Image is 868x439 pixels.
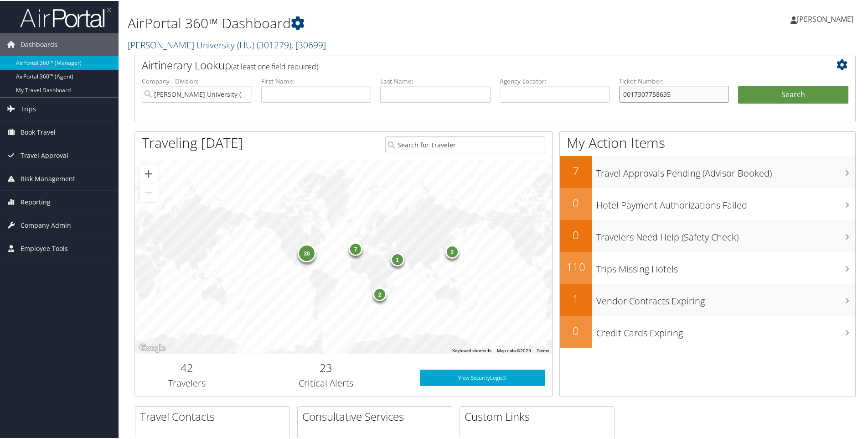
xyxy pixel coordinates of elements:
[465,408,614,423] h2: Custom Links
[560,132,855,152] h1: My Action Items
[560,315,855,347] a: 0Credit Cards Expiring
[560,251,855,283] a: 110Trips Missing Hotels
[560,283,855,315] a: 1Vendor Contracts Expiring
[21,32,57,55] span: Dashboards
[560,219,855,251] a: 0Travelers Need Help (Safety Check)
[596,162,855,179] h3: Travel Approvals Pending (Advisor Booked)
[142,132,243,152] h1: Traveling [DATE]
[246,359,406,375] h2: 23
[128,38,326,50] a: [PERSON_NAME] University (HU)
[797,13,853,23] span: [PERSON_NAME]
[790,5,863,32] a: [PERSON_NAME]
[537,347,549,352] a: Terms (opens in new tab)
[619,76,729,85] label: Ticket Number:
[21,167,75,189] span: Risk Management
[21,97,36,120] span: Trips
[261,76,372,85] label: First Name:
[246,376,406,389] h3: Critical Alerts
[380,76,491,85] label: Last Name:
[738,85,848,103] button: Search
[231,61,318,71] span: (at least one field required)
[560,194,592,210] h2: 0
[139,183,158,201] button: Zoom out
[21,143,68,166] span: Travel Approval
[560,322,592,338] h2: 0
[21,213,71,236] span: Company Admin
[21,190,51,213] span: Reporting
[445,244,459,258] div: 2
[139,164,158,182] button: Zoom in
[560,187,855,219] a: 0Hotel Payment Authorizations Failed
[497,347,531,352] span: Map data ©2025
[596,321,855,339] h3: Credit Cards Expiring
[140,408,289,423] h2: Travel Contacts
[128,13,618,32] h1: AirPortal 360™ Dashboard
[137,341,167,353] img: Google
[302,408,452,423] h2: Consultative Services
[560,258,592,274] h2: 110
[596,289,855,307] h3: Vendor Contracts Expiring
[373,286,387,300] div: 2
[298,243,316,261] div: 30
[420,369,545,385] a: View SecurityLogic®
[560,226,592,242] h2: 0
[452,347,491,353] button: Keyboard shortcuts
[137,341,167,353] a: Open this area in Google Maps (opens a new window)
[596,193,855,211] h3: Hotel Payment Authorizations Failed
[21,236,68,259] span: Employee Tools
[257,38,291,50] span: ( 301279 )
[142,57,788,72] h2: Airtinerary Lookup
[349,241,362,255] div: 7
[596,225,855,243] h3: Travelers Need Help (Safety Check)
[391,251,404,265] div: 1
[21,120,56,143] span: Book Travel
[560,162,592,178] h2: 7
[142,76,252,85] label: Company - Division:
[291,38,326,50] span: , [ 30699 ]
[142,359,232,375] h2: 42
[385,136,545,152] input: Search for Traveler
[500,76,610,85] label: Agency Locator:
[596,257,855,275] h3: Trips Missing Hotels
[142,376,232,389] h3: Travelers
[20,6,111,27] img: airportal-logo.png
[560,290,592,306] h2: 1
[560,155,855,187] a: 7Travel Approvals Pending (Advisor Booked)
